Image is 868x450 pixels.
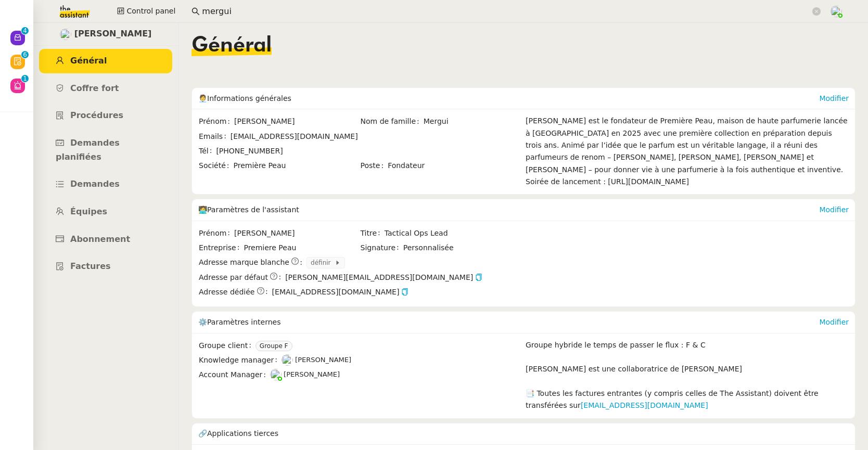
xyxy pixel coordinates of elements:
span: [PERSON_NAME] [295,356,351,364]
span: Demandes [70,179,120,189]
span: Emails [199,131,231,143]
span: Factures [70,261,111,271]
span: Général [70,56,107,66]
span: [EMAIL_ADDRESS][DOMAIN_NAME] [231,132,358,140]
span: Fondateur [388,160,521,172]
img: users%2FNTfmycKsCFdqp6LX6USf2FmuPJo2%2Favatar%2Fprofile-pic%20(1).png [831,6,842,17]
span: [PERSON_NAME] [74,27,152,41]
span: Adresse par défaut [199,272,268,284]
span: Coffre fort [70,83,119,93]
nz-tag: Groupe F [256,341,292,351]
a: Procédures [39,104,172,128]
span: Procédures [70,110,123,120]
span: Première Peau [233,160,359,172]
span: Nom de famille [361,115,424,127]
div: 🧑‍💻 [198,199,819,220]
span: Knowledge manager [199,354,282,366]
span: Signature [361,242,403,254]
span: [PHONE_NUMBER] [216,147,283,155]
img: users%2FNTfmycKsCFdqp6LX6USf2FmuPJo2%2Favatar%2Fprofile-pic%20(1).png [270,369,282,380]
span: Poste [361,160,388,172]
span: Control panel [126,5,175,17]
a: [EMAIL_ADDRESS][DOMAIN_NAME] [581,401,708,409]
div: [PERSON_NAME] est le fondateur de Première Peau, maison de haute parfumerie lancée à [GEOGRAPHIC_... [526,115,849,188]
a: Équipes [39,200,172,224]
span: Adresse marque blanche [199,256,289,268]
a: Modifier [819,205,849,214]
span: Adresse dédiée [199,286,254,298]
span: Tél [199,145,216,157]
span: Paramètres de l'assistant [207,205,299,214]
span: Entreprise [199,242,244,254]
span: Prénom [199,115,234,127]
a: Demandes planifiées [39,131,172,169]
span: Abonnement [70,234,130,244]
span: [PERSON_NAME][EMAIL_ADDRESS][DOMAIN_NAME] [285,272,482,284]
div: 📑 Toutes les factures entrantes (y compris celles de The Assistant) doivent être transférées sur [526,388,849,412]
span: [PERSON_NAME] [234,227,359,239]
a: Abonnement [39,227,172,252]
span: Groupe client [199,340,256,352]
a: Modifier [819,318,849,326]
span: [EMAIL_ADDRESS][DOMAIN_NAME] [272,286,409,298]
nz-badge-sup: 1 [21,75,29,82]
span: Account Manager [199,369,270,381]
span: Mergui [424,115,521,127]
img: users%2Fjeuj7FhI7bYLyCU6UIN9LElSS4x1%2Favatar%2F1678820456145.jpeg [60,29,71,40]
a: Coffre fort [39,76,172,101]
span: Informations générales [207,94,291,102]
button: Control panel [111,4,182,19]
nz-badge-sup: 4 [21,27,29,34]
span: [PERSON_NAME] [284,370,340,378]
div: 🧑‍💼 [198,88,819,109]
span: Premiere Peau [244,242,359,254]
a: Modifier [819,94,849,102]
div: ⚙️ [198,312,819,332]
span: Titre [361,227,385,239]
p: 6 [23,51,27,60]
span: Prénom [199,227,234,239]
div: Groupe hybride le temps de passer le flux : F & C [526,339,849,351]
a: Demandes [39,172,172,197]
span: Applications tierces [207,429,278,438]
span: Équipes [70,207,107,216]
span: Paramètres internes [207,318,280,326]
span: définir [311,258,335,268]
span: Demandes planifiées [56,138,120,162]
a: Général [39,49,172,73]
div: [PERSON_NAME] est une collaboratrice de [PERSON_NAME] [526,363,849,375]
p: 1 [23,75,27,84]
span: Société [199,160,233,172]
img: users%2FyQfMwtYgTqhRP2YHWHmG2s2LYaD3%2Favatar%2Fprofile-pic.png [282,354,293,366]
nz-badge-sup: 6 [21,51,29,58]
span: Personnalisée [403,242,454,254]
p: 4 [23,27,27,36]
div: 🔗 [198,423,849,444]
span: Tactical Ops Lead [385,227,521,239]
span: [PERSON_NAME] [234,115,359,127]
span: Général [192,35,272,56]
input: Rechercher [202,5,810,19]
